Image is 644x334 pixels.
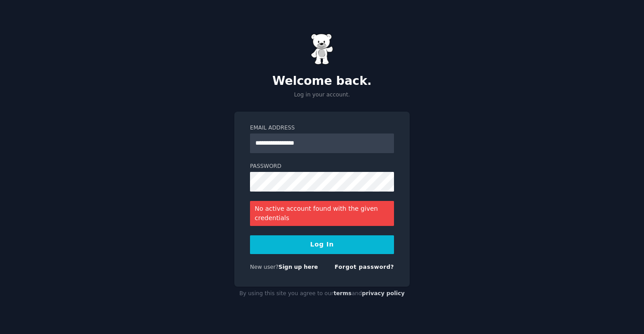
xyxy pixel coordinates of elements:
img: Gummy Bear [311,33,333,65]
a: Forgot password? [335,264,394,270]
a: Sign up here [279,264,318,270]
div: No active account found with the given credentials [250,201,394,226]
div: By using this site you agree to our and [234,287,410,301]
p: Log in your account. [234,91,410,99]
a: terms [334,290,352,296]
h2: Welcome back. [234,74,410,88]
a: privacy policy [362,290,405,296]
label: Password [250,163,394,171]
button: Log In [250,235,394,254]
label: Email Address [250,124,394,132]
span: New user? [250,264,279,270]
